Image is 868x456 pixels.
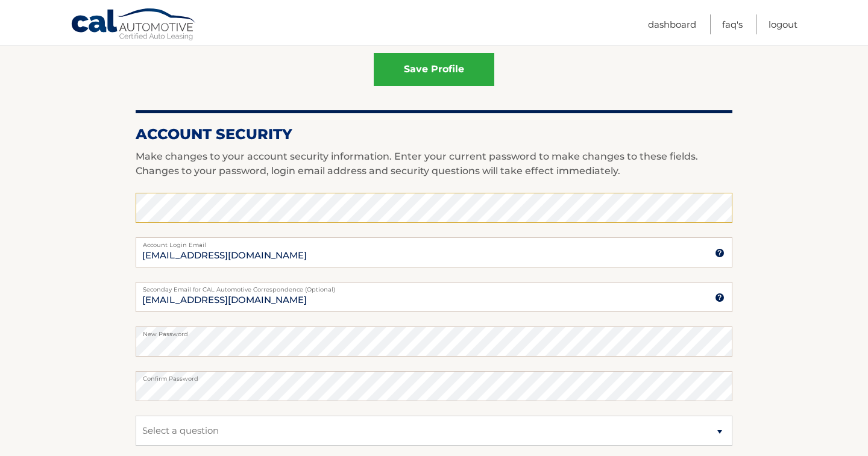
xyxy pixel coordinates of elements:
[374,53,494,86] button: save profile
[136,149,732,178] p: Make changes to your account security information. Enter your current password to make changes to...
[722,14,743,34] a: FAQ's
[136,282,732,292] label: Seconday Email for CAL Automotive Correspondence (Optional)
[136,237,732,247] label: Account Login Email
[715,248,725,258] img: tooltip.svg
[136,326,732,336] label: New Password
[715,293,725,302] img: tooltip.svg
[648,14,696,34] a: Dashboard
[136,125,732,143] h2: Account Security
[769,14,797,34] a: Logout
[136,371,732,381] label: Confirm Password
[136,282,732,312] input: Seconday Email for CAL Automotive Correspondence (Optional)
[71,8,197,43] a: Cal Automotive
[136,237,732,267] input: Account Login Email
